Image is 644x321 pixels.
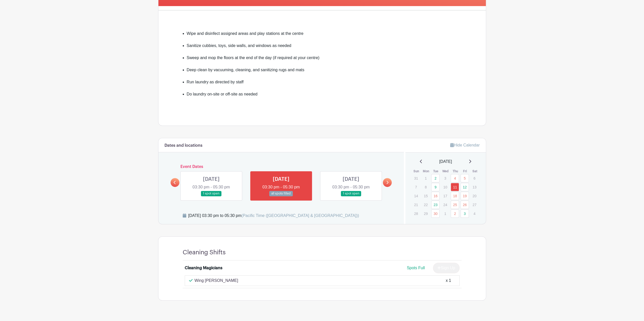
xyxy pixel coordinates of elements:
[461,209,469,218] a: 3
[431,209,440,218] a: 30
[183,249,226,256] h4: Cleaning Shifts
[470,210,479,217] p: 4
[422,201,430,209] p: 22
[461,192,469,200] a: 19
[441,192,449,200] p: 17
[412,201,420,209] p: 21
[431,174,440,182] a: 2
[446,278,451,284] div: x 1
[461,183,469,191] a: 12
[422,210,430,217] p: 29
[441,210,449,217] p: 1
[451,183,459,191] a: 11
[422,192,430,200] p: 15
[185,265,222,271] div: Cleaning Magicians
[470,174,479,182] p: 6
[407,266,425,270] span: Spots Full
[411,169,421,174] th: Sun
[441,183,449,191] p: 10
[421,169,431,174] th: Mon
[422,174,430,182] p: 1
[187,31,462,43] li: Wipe and disinfect assigned areas and play stations at the centre
[412,174,420,182] p: 31
[441,169,451,174] th: Wed
[470,201,479,209] p: 27
[164,143,202,148] h6: Dates and locations
[451,209,459,218] a: 2
[451,201,459,209] a: 25
[461,174,469,182] a: 5
[188,213,359,219] div: [DATE] 03:30 pm to 05:30 pm
[439,159,452,165] span: [DATE]
[187,55,462,67] li: Sweep and mop the floors at the end of the day (if required at your centre)
[431,201,440,209] a: 23
[470,169,480,174] th: Sat
[460,169,470,174] th: Fri
[441,174,449,182] p: 3
[450,143,480,147] a: Hide Calendar
[450,169,460,174] th: Thu
[441,201,449,209] p: 24
[187,79,462,91] li: Run laundry as directed by staff
[179,164,383,169] h6: Event Dates
[195,278,238,284] p: Wing [PERSON_NAME]
[422,183,430,191] p: 8
[470,183,479,191] p: 13
[451,192,459,200] a: 18
[241,213,359,218] span: (Pacific Time ([GEOGRAPHIC_DATA] & [GEOGRAPHIC_DATA]))
[187,91,462,103] li: Do laundry on-site or off-site as needed
[431,183,440,191] a: 9
[451,174,459,182] a: 4
[412,210,420,217] p: 28
[412,183,420,191] p: 7
[187,67,462,79] li: Deep clean by vacuuming, cleaning, and sanitizing rugs and mats
[461,201,469,209] a: 26
[470,192,479,200] p: 20
[431,169,441,174] th: Tue
[412,192,420,200] p: 14
[187,43,462,55] li: Sanitize cubbies, toys, side walls, and windows as needed
[431,192,440,200] a: 16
